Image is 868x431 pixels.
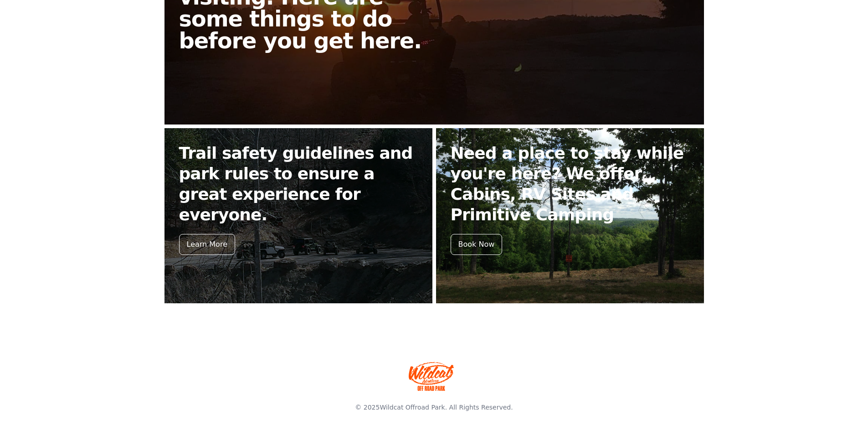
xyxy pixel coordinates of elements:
[436,128,704,303] a: Need a place to stay while you're here? We offer Cabins, RV Sites and Primitive Camping Book Now
[179,234,235,255] div: Learn More
[179,143,418,225] h2: Trail safety guidelines and park rules to ensure a great experience for everyone.
[451,234,503,255] div: Book Now
[380,404,445,411] a: Wildcat Offroad Park
[409,362,454,391] img: Wildcat Offroad park
[451,143,689,225] h2: Need a place to stay while you're here? We offer Cabins, RV Sites and Primitive Camping
[164,128,432,303] a: Trail safety guidelines and park rules to ensure a great experience for everyone. Learn More
[355,404,513,411] span: © 2025 . All Rights Reserved.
